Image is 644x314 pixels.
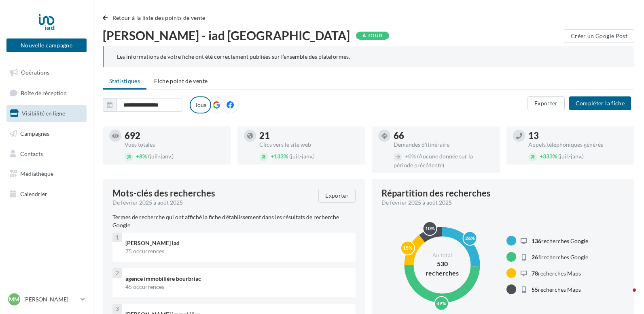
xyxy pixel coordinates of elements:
div: agence immobilière bourbriac [125,275,349,283]
span: (Aucune donnée sur la période précédente) [394,153,473,169]
a: Opérations [5,64,88,81]
span: Campagnes [20,130,49,137]
div: Vues totales [125,142,225,147]
button: Créer un Google Post [564,29,634,43]
div: 66 [394,131,494,140]
span: 78 [532,270,538,277]
span: Boîte de réception [21,89,67,96]
a: Compléter la fiche [566,99,634,106]
span: Mots-clés des recherches [112,189,215,198]
span: [PERSON_NAME] - iad [GEOGRAPHIC_DATA] [103,29,350,41]
span: + [136,153,139,160]
a: MM [PERSON_NAME] [6,292,87,307]
button: Exporter [527,96,565,110]
div: Les informations de votre fiche ont été correctement publiées sur l’ensemble des plateformes. [117,53,621,61]
div: 45 occurrences [125,283,349,291]
div: 3 [112,304,122,314]
p: Termes de recherche qui ont affiché la fiche d'établissement dans les résultats de recherche Google [112,213,356,229]
div: De février 2025 à août 2025 [112,199,312,207]
span: 136 [532,237,541,244]
span: (juil.-janv.) [289,153,315,160]
div: 21 [259,131,359,140]
span: + [405,153,408,160]
iframe: Intercom live chat [616,286,636,306]
span: Calendrier [20,190,47,197]
button: Nouvelle campagne [6,38,87,52]
span: recherches Maps [532,286,581,293]
span: 261 [532,254,541,261]
a: Boîte de réception [5,84,88,102]
div: De février 2025 à août 2025 [381,199,618,207]
span: 55 [532,286,538,293]
span: 133% [271,153,288,160]
div: 13 [528,131,628,140]
div: 75 occurrences [125,247,349,255]
a: Visibilité en ligne [5,105,88,122]
span: MM [9,295,19,303]
span: + [540,153,543,160]
a: Campagnes [5,125,88,142]
button: Retour à la liste des points de vente [103,13,209,23]
span: Retour à la liste des points de vente [112,14,205,21]
label: Tous [190,96,211,113]
a: Contacts [5,145,88,162]
p: [PERSON_NAME] [23,295,77,303]
span: (juil.-janv.) [558,153,584,160]
div: 1 [112,233,122,242]
span: Visibilité en ligne [22,110,65,117]
div: [PERSON_NAME] iad [125,239,349,247]
div: 692 [125,131,225,140]
span: 8% [136,153,147,160]
div: Appels téléphoniques générés [528,142,628,147]
span: 0% [405,153,416,160]
div: Répartition des recherches [381,189,491,198]
a: Calendrier [5,186,88,203]
span: Médiathèque [20,170,53,177]
div: Demandes d'itinéraire [394,142,494,147]
span: + [271,153,274,160]
span: recherches Google [532,254,588,261]
button: Compléter la fiche [569,96,631,110]
div: 2 [112,268,122,278]
span: Contacts [20,150,43,157]
div: À jour [356,32,389,40]
div: Clics vers le site web [259,142,359,147]
span: Fiche point de vente [154,77,208,84]
span: recherches Maps [532,270,581,277]
span: recherches Google [532,237,588,244]
span: Opérations [21,69,49,76]
a: Médiathèque [5,165,88,182]
span: (juil.-janv.) [148,153,174,160]
span: 333% [540,153,557,160]
button: Exporter [318,189,356,203]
